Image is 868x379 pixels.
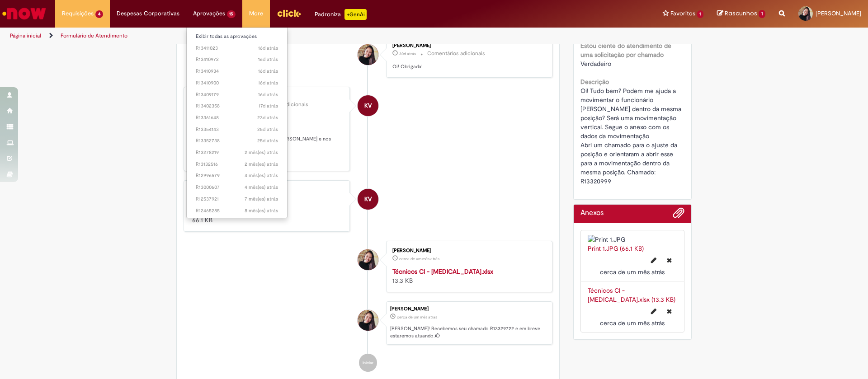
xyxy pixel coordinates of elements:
span: 25d atrás [257,126,278,133]
time: 13/08/2025 16:35:36 [258,56,278,63]
span: 8 mês(es) atrás [245,207,278,214]
span: 15 [227,10,236,18]
span: R12537921 [196,196,278,203]
span: [PERSON_NAME] [816,9,861,17]
img: click_logo_yellow_360x200.png [277,6,301,20]
button: Editar nome de arquivo Print 1.JPG [646,253,662,267]
span: R13402358 [196,103,278,110]
span: Favoritos [670,9,695,18]
span: More [249,9,263,18]
time: 30/07/2025 17:38:56 [399,51,416,56]
button: Excluir Print 1.JPG [661,253,677,267]
button: Editar nome de arquivo Técnicos CI - Change Job.xlsx [646,304,662,318]
span: Despesas Corporativas [117,9,179,18]
time: 28/07/2025 15:11:19 [399,256,439,262]
a: Aberto R12996579 : [187,171,288,181]
div: [PERSON_NAME] [390,306,547,312]
span: Oi! Tudo bem? Podem me ajuda a movimentar o funcionário [PERSON_NAME] dentro da mesma posição? Se... [580,87,683,185]
span: 7 mês(es) atrás [245,196,278,202]
span: 16d atrás [258,56,278,63]
span: R13352738 [196,137,278,145]
span: R13411023 [196,45,278,52]
span: Verdadeiro [580,60,611,68]
ul: Trilhas de página [7,28,572,44]
a: Aberto R12537921 : [187,194,288,204]
li: Ana Luisa Silva Amoreli [184,301,552,345]
span: cerca de um mês atrás [600,268,665,276]
span: R13410900 [196,80,278,87]
a: Aberto R13409179 : [187,90,288,100]
a: Aberto R13410972 : [187,55,288,65]
time: 11/07/2025 20:07:35 [245,149,278,156]
span: R12465285 [196,207,278,215]
b: Descrição [580,78,609,86]
time: 12/08/2025 11:00:07 [259,103,278,109]
span: 23d atrás [257,114,278,121]
img: ServiceNow [1,5,47,23]
span: cerca de um mês atrás [397,314,437,320]
span: 4 [95,10,103,18]
span: R13132516 [196,161,278,168]
time: 04/08/2025 17:45:00 [257,137,278,144]
span: 17d atrás [259,103,278,109]
span: 25d atrás [257,137,278,144]
span: 16d atrás [258,80,278,86]
img: Print 1.JPG [588,235,678,244]
time: 06/08/2025 22:04:35 [257,114,278,121]
span: 2 mês(es) atrás [245,149,278,156]
a: Aberto R13354143 : [187,125,288,135]
h2: Anexos [580,209,604,217]
a: Aberto R13000607 : [187,182,288,192]
p: +GenAi [344,9,367,20]
time: 15/01/2025 17:01:09 [245,207,278,214]
b: Estou ciente do atendimento de uma solicitação por chamado [580,42,671,59]
time: 29/07/2025 16:13:44 [600,268,665,276]
span: cerca de um mês atrás [399,256,439,262]
time: 13/08/2025 16:26:11 [258,80,278,86]
p: Oi! Obrigada! [392,63,543,70]
a: Aberto R13411023 : [187,43,288,53]
time: 28/07/2025 15:11:34 [397,314,437,320]
a: Aberto R13278219 : [187,148,288,158]
small: Comentários adicionais [427,50,485,57]
div: Ana Luisa Silva Amoreli [358,249,378,270]
span: KV [364,95,372,117]
time: 16/06/2025 05:35:26 [245,161,278,168]
div: [PERSON_NAME] [392,43,543,48]
div: 13.3 KB [392,267,543,285]
div: Ana Luisa Silva Amoreli [358,44,378,65]
span: Rascunhos [725,9,757,18]
button: Excluir Técnicos CI - Change Job.xlsx [661,304,677,318]
a: Aberto R13361648 : [187,113,288,123]
span: R13000607 [196,184,278,191]
span: R13410934 [196,68,278,75]
span: KV [364,188,372,210]
span: 16d atrás [258,91,278,98]
a: Página inicial [10,32,41,39]
span: 16d atrás [258,68,278,75]
span: R13409179 [196,91,278,98]
a: Aberto R13410900 : [187,78,288,88]
div: [PERSON_NAME] [392,248,543,253]
span: 4 mês(es) atrás [245,184,278,191]
a: Aberto R12465285 : [187,206,288,216]
span: R12996579 [196,172,278,179]
a: Técnicos CI - [MEDICAL_DATA].xlsx [392,267,493,276]
p: [PERSON_NAME]! Recebemos seu chamado R13329722 e em breve estaremos atuando. [390,325,547,339]
a: Formulário de Atendimento [61,32,127,39]
a: Print 1.JPG (66.1 KB) [588,244,644,253]
div: Karine Vieira [358,95,378,116]
ul: Aprovações [186,27,288,218]
a: Rascunhos [717,9,765,18]
div: Padroniza [315,9,367,20]
div: Karine Vieira [358,189,378,210]
time: 15/05/2025 06:01:14 [245,172,278,179]
time: 13/08/2025 12:42:43 [258,91,278,98]
span: 30d atrás [399,51,416,56]
time: 13/08/2025 16:30:30 [258,68,278,75]
span: R13278219 [196,149,278,156]
span: cerca de um mês atrás [600,319,665,327]
span: 1 [759,10,765,18]
time: 05/08/2025 09:41:58 [257,126,278,133]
